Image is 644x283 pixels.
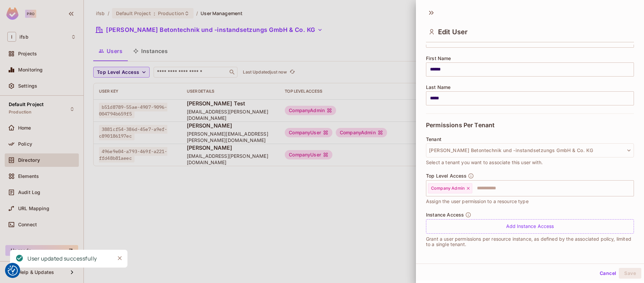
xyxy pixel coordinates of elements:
[426,159,543,166] span: Select a tenant you want to associate this user with.
[597,268,619,279] button: Cancel
[8,266,18,276] img: Revisit consent button
[426,212,464,218] span: Instance Access
[426,173,467,179] span: Top Level Access
[438,28,468,36] span: Edit User
[426,56,451,61] span: First Name
[426,85,450,90] span: Last Name
[426,219,634,234] div: Add Instance Access
[426,198,529,205] span: Assign the user permission to a resource type
[426,236,634,247] p: Grant a user permissions per resource instance, as defined by the associated policy, limited to a...
[431,186,465,191] span: Company Admin
[630,187,632,189] button: Open
[428,183,472,193] div: Company Admin
[8,266,18,276] button: Consent Preferences
[426,137,441,142] span: Tenant
[619,268,641,279] button: Save
[115,253,125,263] button: Close
[426,122,494,129] span: Permissions Per Tenant
[426,143,634,157] button: [PERSON_NAME] Betontechnik und -instandsetzungs GmbH & Co. KG
[28,254,97,263] div: User updated successfully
